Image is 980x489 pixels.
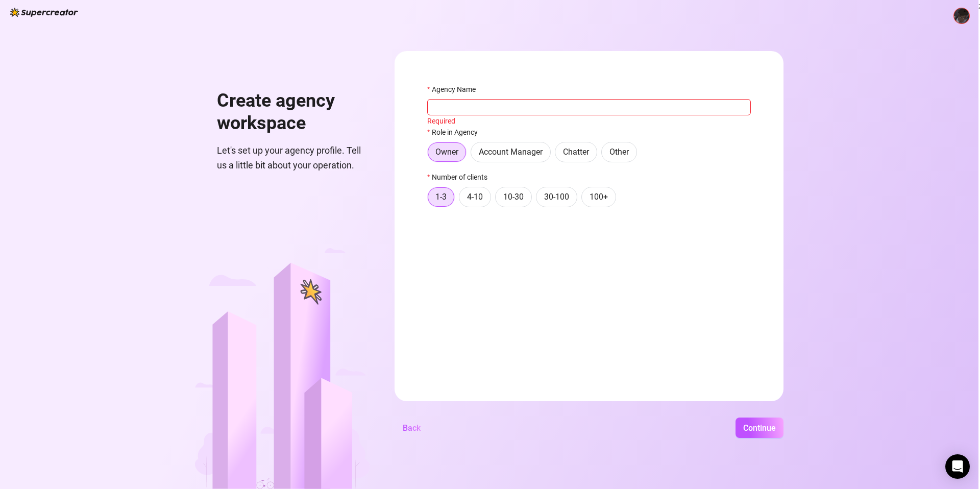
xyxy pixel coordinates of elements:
input: Agency Name [427,99,751,115]
label: Role in Agency [427,127,484,138]
span: Account Manager [479,147,543,157]
span: 1-3 [435,192,447,202]
button: Back [395,418,429,438]
button: Continue [736,418,783,438]
span: Other [609,147,629,157]
span: Let's set up your agency profile. Tell us a little bit about your operation. [217,143,370,173]
h1: Create agency workspace [217,90,370,134]
span: 30-100 [544,192,569,202]
img: ACg8ocJoSVzErzL80xUEfNFVNDgLfLvLp61N3mqWBCSyE6wM5XETMOc=s96-c [954,8,969,23]
span: Chatter [563,147,589,157]
div: Open Intercom Messenger [945,454,970,479]
span: Continue [743,423,776,433]
img: logo [10,8,78,17]
div: Required [427,115,751,127]
span: Back [403,423,421,433]
label: Number of clients [427,172,494,183]
span: 4-10 [467,192,483,202]
span: Owner [435,147,458,157]
span: 100+ [590,192,608,202]
span: 10-30 [503,192,524,202]
label: Agency Name [427,84,482,95]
